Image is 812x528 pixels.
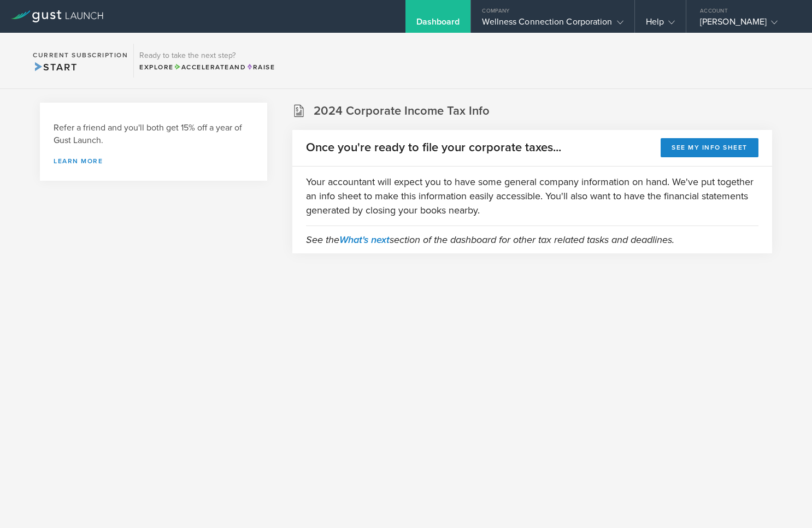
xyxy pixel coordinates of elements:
div: Wellness Connection Corporation [482,16,623,33]
div: Explore [139,62,275,72]
span: Accelerate [174,63,230,71]
h2: Once you're ready to file your corporate taxes... [306,140,561,156]
iframe: Chat Widget [757,476,812,528]
span: Raise [246,63,275,71]
p: Your accountant will expect you to have some general company information on hand. We've put toget... [306,175,758,217]
div: Dashboard [416,16,460,33]
h3: Refer a friend and you'll both get 15% off a year of Gust Launch. [54,122,254,147]
h2: Current Subscription [33,52,128,58]
span: and [174,63,246,71]
h3: Ready to take the next step? [139,52,275,60]
button: See my info sheet [661,138,758,157]
em: See the section of the dashboard for other tax related tasks and deadlines. [306,234,674,246]
a: What's next [339,234,390,246]
a: Learn more [54,158,254,164]
div: Help [646,16,675,33]
div: [PERSON_NAME] [700,16,793,33]
div: Ready to take the next step?ExploreAccelerateandRaise [133,44,280,78]
span: Start [33,61,77,73]
h2: 2024 Corporate Income Tax Info [314,103,490,119]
